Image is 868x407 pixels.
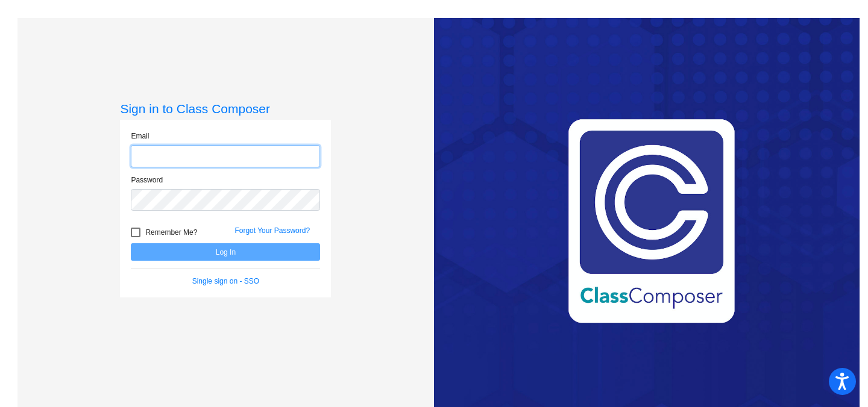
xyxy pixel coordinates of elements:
[145,225,197,240] span: Remember Me?
[131,243,320,261] button: Log In
[131,175,163,185] label: Password
[120,101,331,116] h3: Sign in to Class Composer
[131,131,149,141] label: Email
[192,277,259,285] a: Single sign on - SSO
[234,226,310,235] a: Forgot Your Password?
